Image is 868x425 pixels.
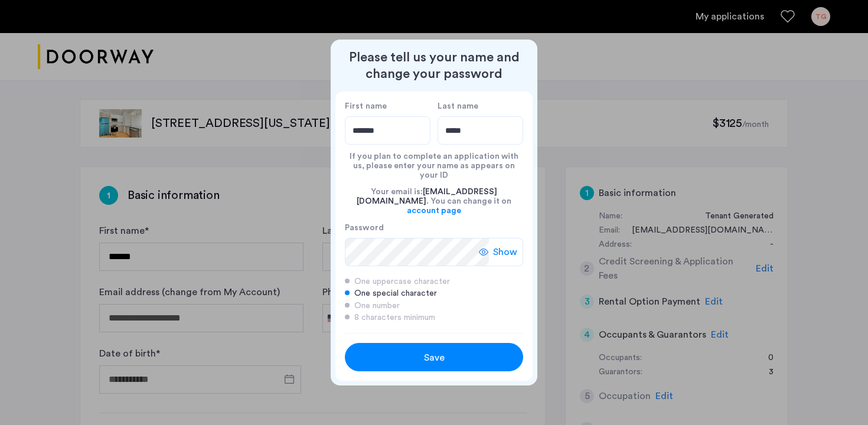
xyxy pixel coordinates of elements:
div: If you plan to complete an application with us, please enter your name as appears on your ID [345,145,523,180]
span: Save [424,351,445,365]
div: 8 characters minimum [345,312,523,323]
div: Your email is: . You can change it on [345,180,523,223]
a: account page [407,206,461,215]
label: Last name [438,101,523,112]
label: First name [345,101,430,112]
label: Password [345,223,489,233]
span: Show [493,245,517,259]
button: button [345,343,523,371]
div: One number [345,300,523,312]
div: One special character [345,287,523,299]
h2: Please tell us your name and change your password [335,49,533,82]
div: One uppercase character [345,276,523,287]
span: [EMAIL_ADDRESS][DOMAIN_NAME] [357,188,497,205]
